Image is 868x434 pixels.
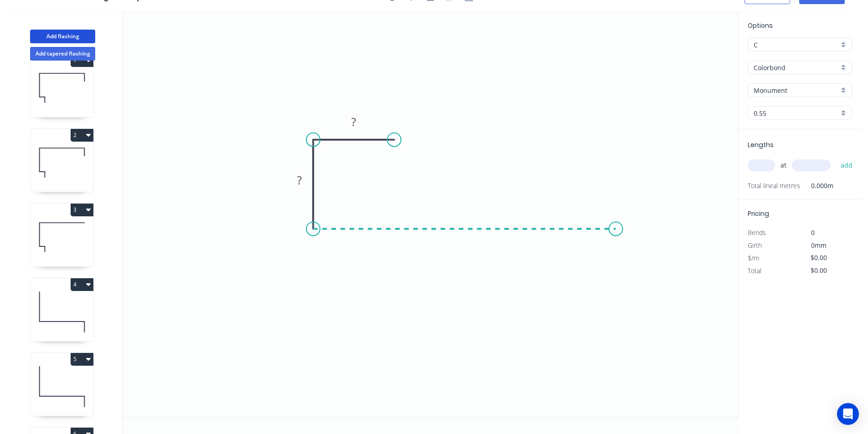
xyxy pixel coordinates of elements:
[748,228,766,237] span: Bends
[811,228,815,237] span: 0
[748,266,761,275] span: Total
[836,158,858,173] button: add
[123,11,738,417] svg: 0
[351,114,356,129] tspan: ?
[71,129,93,142] button: 2
[754,63,839,72] input: Material
[754,40,839,50] input: Price level
[800,179,833,192] span: 0.000m
[71,278,93,291] button: 4
[811,241,827,250] span: 0mm
[748,254,759,262] span: $/m
[837,403,859,425] div: Open Intercom Messenger
[30,47,95,61] button: Add tapered flashing
[748,140,774,149] span: Lengths
[748,179,800,192] span: Total lineal metres
[297,173,302,188] tspan: ?
[71,353,93,366] button: 5
[71,204,93,216] button: 3
[781,159,786,172] span: at
[30,30,95,43] button: Add flashing
[748,241,762,250] span: Girth
[748,21,773,30] span: Options
[71,54,93,67] button: 1
[754,108,839,118] input: Thickness
[748,209,769,218] span: Pricing
[754,86,839,95] input: Colour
